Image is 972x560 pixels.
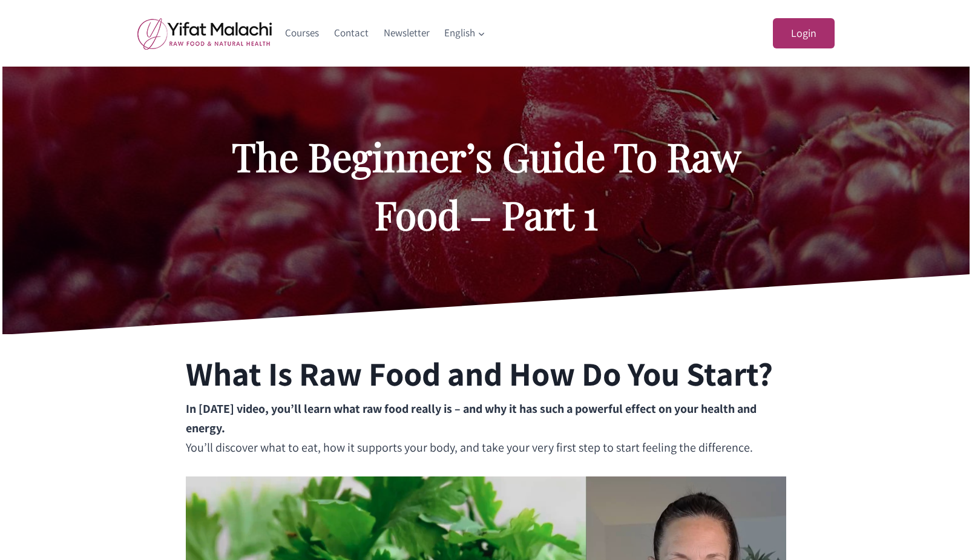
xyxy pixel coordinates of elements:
a: Contact [327,19,376,48]
img: yifat_logo41_en.png [137,18,272,50]
a: Login [773,18,835,49]
nav: Primary Navigation [278,19,493,48]
h2: What Is Raw Food and How Do You Start? [186,349,773,399]
a: Courses [278,19,327,48]
p: You’ll discover what to eat, how it supports your body, and take your very first step to start fe... [186,399,786,457]
a: Newsletter [376,19,437,48]
a: English [437,19,493,48]
h2: The Beginner’s Guide To Raw Food – Part 1 [208,127,764,243]
span: English [444,25,485,41]
strong: In [DATE] video, you’ll learn what raw food really is – and why it has such a powerful effect on ... [186,401,757,436]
